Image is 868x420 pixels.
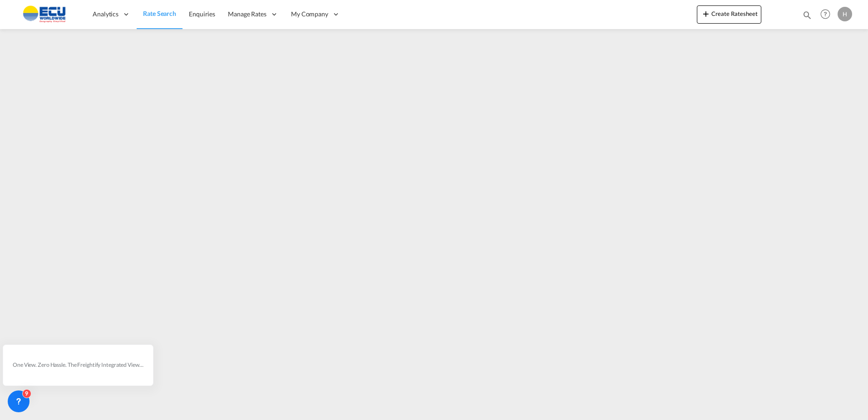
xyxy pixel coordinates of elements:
span: Analytics [93,10,118,19]
button: icon-plus 400-fgCreate Ratesheet [697,5,761,24]
div: H [838,7,852,21]
span: Help [818,6,833,22]
span: My Company [291,10,328,19]
md-icon: icon-plus 400-fg [700,8,711,19]
md-icon: icon-magnify [802,10,812,20]
img: 6cccb1402a9411edb762cf9624ab9cda.png [14,4,75,25]
span: Rate Search [143,10,176,17]
div: Help [818,6,838,23]
div: icon-magnify [802,10,812,24]
span: Enquiries [189,10,215,18]
span: Manage Rates [228,10,266,19]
